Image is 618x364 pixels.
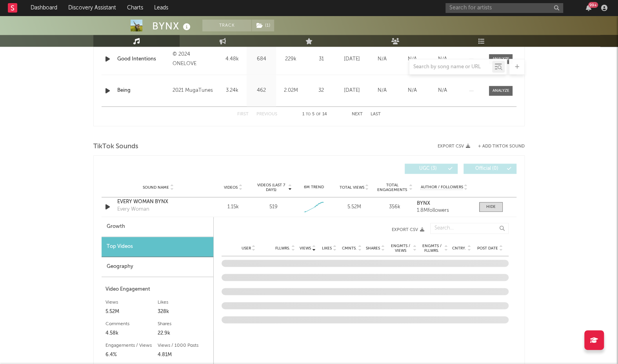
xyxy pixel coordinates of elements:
[342,246,357,251] span: Cmnts.
[420,244,443,253] span: Engmts / Fllwrs.
[105,341,158,350] div: Engagements / Views
[477,246,498,251] span: Post Date
[339,55,365,63] div: [DATE]
[269,203,278,211] div: 519
[117,87,169,95] a: Being
[202,20,251,31] button: Track
[105,307,158,317] div: 5.52M
[237,112,249,116] button: First
[215,203,251,211] div: 1.15k
[249,55,274,63] div: 684
[452,246,466,251] span: Cntry.
[339,87,365,95] div: [DATE]
[352,112,363,116] button: Next
[445,3,563,13] input: Search for artists
[158,298,210,307] div: Likes
[366,246,380,251] span: Shares
[242,246,251,251] span: User
[399,55,425,63] div: N/A
[152,20,193,33] div: BYNX
[173,50,215,69] div: © 2024 ONELOVE
[417,208,471,213] div: 1.8M followers
[93,142,138,151] span: TikTok Sounds
[340,185,364,190] span: Total Views
[173,86,215,95] div: 2021 MugaTunes
[469,166,505,171] span: Official ( 0 )
[307,87,335,95] div: 32
[105,329,158,338] div: 4.58k
[102,217,213,237] div: Growth
[252,20,274,31] button: (1)
[438,144,470,149] button: Export CSV
[102,237,213,257] div: Top Videos
[296,184,332,190] div: 6M Trend
[158,341,210,350] div: Views / 1000 Posts
[307,55,335,63] div: 31
[586,5,591,11] button: 99+
[255,183,287,192] span: Videos (last 7 days)
[417,201,430,206] strong: BYNX
[117,198,199,206] a: EVERY WOMAN BYNX
[105,350,158,360] div: 6.4%
[429,87,456,95] div: N/A
[219,55,245,63] div: 4.48k
[420,185,463,190] span: Author / Followers
[158,329,210,338] div: 22.9k
[399,87,425,95] div: N/A
[300,246,311,251] span: Views
[389,244,412,253] span: Engmts / Views
[158,307,210,317] div: 328k
[405,164,458,174] button: UGC(3)
[429,55,456,63] div: N/A
[251,20,274,31] span: ( 1 )
[369,55,395,63] div: N/A
[256,112,277,116] button: Previous
[158,350,210,360] div: 4.81M
[369,87,395,95] div: N/A
[249,87,274,95] div: 462
[376,183,408,192] span: Total Engagements
[219,87,245,95] div: 3.24k
[336,203,373,211] div: 5.52M
[278,87,304,95] div: 2.02M
[158,319,210,329] div: Shares
[478,144,525,149] button: + Add TikTok Sound
[229,227,424,232] button: Export CSV
[143,185,169,190] span: Sound Name
[588,2,598,8] div: 99 +
[293,110,336,119] div: 1 5 14
[376,203,413,211] div: 356k
[105,298,158,307] div: Views
[105,285,209,294] div: Video Engagement
[275,246,290,251] span: Fllwrs.
[322,246,332,251] span: Likes
[224,185,238,190] span: Videos
[410,166,446,171] span: UGC ( 3 )
[371,112,381,116] button: Last
[306,113,311,116] span: to
[417,201,471,206] a: BYNX
[278,55,304,63] div: 229k
[409,64,492,70] input: Search by song name or URL
[316,113,321,116] span: of
[117,206,149,213] div: Every Woman
[470,144,525,149] button: + Add TikTok Sound
[105,319,158,329] div: Comments
[117,55,169,63] a: Good Intentions
[430,223,509,234] input: Search...
[102,257,213,277] div: Geography
[463,164,516,174] button: Official(0)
